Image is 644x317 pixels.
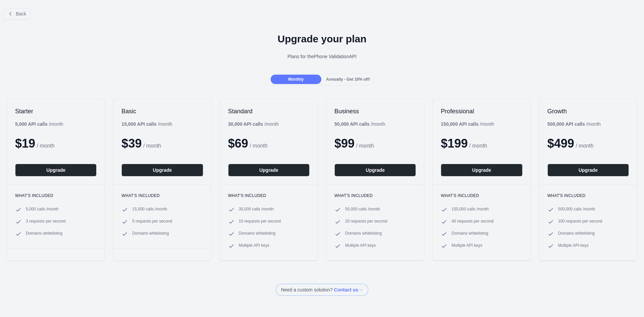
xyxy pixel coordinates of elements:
[334,107,416,115] h2: Business
[334,121,385,127] div: / month
[441,121,494,127] div: / month
[334,136,355,150] span: $ 99
[228,107,310,115] h2: Standard
[441,107,522,115] h2: Professional
[334,121,370,127] b: 50,000 API calls
[441,121,478,127] b: 150,000 API calls
[441,136,468,150] span: $ 199
[228,121,279,127] div: / month
[228,121,263,127] b: 30,000 API calls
